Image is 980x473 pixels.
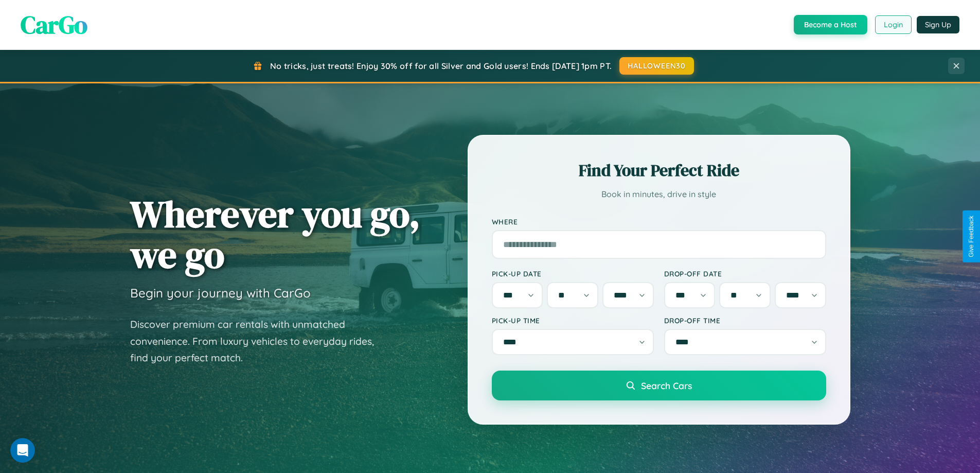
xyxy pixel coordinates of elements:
[664,269,826,278] label: Drop-off Date
[917,16,959,33] button: Sign Up
[270,61,612,71] span: No tricks, just treats! Enjoy 30% off for all Silver and Gold users! Ends [DATE] 1pm PT.
[492,371,826,400] button: Search Cars
[619,57,694,75] button: HALLOWEEN30
[21,8,87,42] span: CarGo
[794,15,867,34] button: Become a Host
[492,187,826,202] p: Book in minutes, drive in style
[492,159,826,182] h2: Find Your Perfect Ride
[492,316,654,325] label: Pick-up Time
[130,316,387,366] p: Discover premium car rentals with unmatched convenience. From luxury vehicles to everyday rides, ...
[10,438,35,463] iframe: Intercom live chat
[875,15,912,34] button: Login
[130,285,311,301] h3: Begin your journey with CarGo
[492,269,654,278] label: Pick-up Date
[664,316,826,325] label: Drop-off Time
[641,380,692,391] span: Search Cars
[968,216,975,257] div: Give Feedback
[492,217,826,226] label: Where
[130,194,420,275] h1: Wherever you go, we go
